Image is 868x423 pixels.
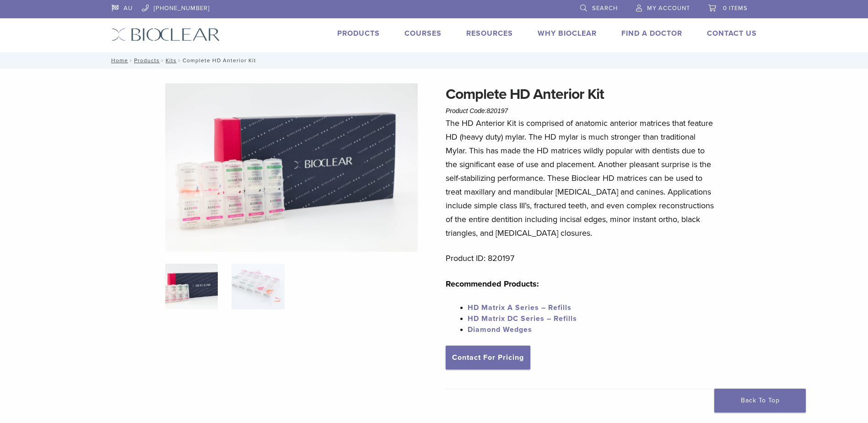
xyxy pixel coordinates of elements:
[166,57,177,64] a: Kits
[468,325,532,334] a: Diamond Wedges
[446,116,715,240] p: The HD Anterior Kit is comprised of anatomic anterior matrices that feature HD (heavy duty) mylar...
[487,107,508,114] span: 820197
[404,29,442,38] a: Courses
[468,314,577,323] a: HD Matrix DC Series – Refills
[108,57,128,64] a: Home
[647,5,690,12] span: My Account
[160,58,166,63] span: /
[592,5,618,12] span: Search
[446,107,508,114] span: Product Code:
[707,29,757,38] a: Contact Us
[232,264,284,309] img: Complete HD Anterior Kit - Image 2
[128,58,134,63] span: /
[337,29,380,38] a: Products
[723,5,748,12] span: 0 items
[466,29,513,38] a: Resources
[165,264,218,309] img: IMG_8088-1-324x324.jpg
[446,346,530,369] a: Contact For Pricing
[105,52,764,69] nav: Complete HD Anterior Kit
[446,83,715,105] h1: Complete HD Anterior Kit
[468,303,571,312] a: HD Matrix A Series – Refills
[134,57,160,64] a: Products
[112,28,220,41] img: Bioclear
[446,251,715,265] p: Product ID: 820197
[446,279,539,289] strong: Recommended Products:
[621,29,682,38] a: Find A Doctor
[165,83,418,252] img: IMG_8088 (1)
[538,29,597,38] a: Why Bioclear
[714,389,806,412] a: Back To Top
[177,58,183,63] span: /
